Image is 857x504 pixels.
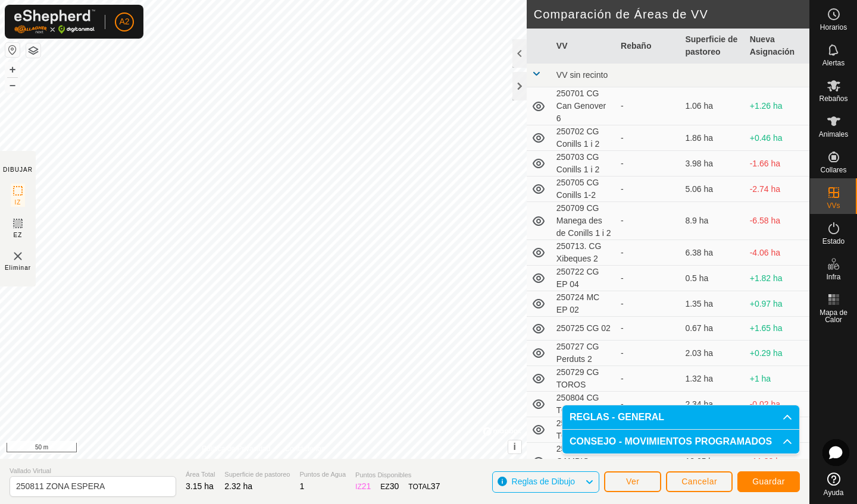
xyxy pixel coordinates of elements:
[737,471,800,492] button: Guardar
[552,392,616,417] td: 250804 CG TOROS
[621,100,675,112] div: -
[552,240,616,266] td: 250713. CG Xibeques 2
[819,131,848,138] span: Animales
[562,430,799,453] p-accordion-header: CONSEJO - MOVIMIENTOS PROGRAMADOS
[562,405,799,429] p-accordion-header: REGLAS - GENERAL
[745,125,809,151] td: +0.46 ha
[570,437,772,446] span: CONSEJO - MOVIMIENTOS PROGRAMADOS
[745,87,809,125] td: +1.26 ha
[621,183,675,196] div: -
[680,341,745,366] td: 2.03 ha
[621,247,675,259] div: -
[284,443,324,454] a: Contáctenos
[552,87,616,125] td: 250701 CG Can Genover 6
[621,347,675,360] div: -
[512,477,575,486] span: Reglas de Dibujo
[556,70,608,80] span: VV sin recinto
[552,177,616,202] td: 250705 CG Conills 1-2
[820,166,846,174] span: Collares
[552,29,616,64] th: VV
[680,392,745,417] td: 2.34 ha
[186,481,214,491] span: 3.15 ha
[408,480,440,493] div: TOTAL
[431,481,440,491] span: 37
[822,238,845,245] span: Estado
[26,43,40,58] button: Capas del Mapa
[604,471,661,492] button: Ver
[819,95,847,102] span: Rebaños
[616,29,680,64] th: Rebaño
[680,240,745,266] td: 6.38 ha
[14,10,95,34] img: Logo Gallagher
[119,15,129,28] span: A2
[680,317,745,341] td: 0.67 ha
[3,165,33,174] div: DIBUJAR
[745,202,809,240] td: -6.58 ha
[224,470,290,480] span: Superficie de pastoreo
[626,477,640,486] span: Ver
[5,62,20,77] button: +
[621,398,675,411] div: -
[186,470,215,480] span: Área Total
[552,341,616,366] td: 250727 CG Perduts 2
[14,231,23,240] span: EZ
[552,366,616,392] td: 250729 CG TOROS
[552,125,616,151] td: 250702 CG Conills 1 i 2
[820,24,847,31] span: Horarios
[552,443,616,481] td: 250808 CAMBIO DESCARTE
[680,87,745,125] td: 1.06 ha
[745,240,809,266] td: -4.06 ha
[745,291,809,317] td: +0.97 ha
[680,151,745,177] td: 3.98 ha
[745,29,809,64] th: Nueva Asignación
[11,249,25,263] img: VV
[745,366,809,392] td: +1 ha
[810,468,857,501] a: Ayuda
[380,480,399,493] div: EZ
[224,481,252,491] span: 2.32 ha
[10,466,176,476] span: Vallado Virtual
[552,317,616,341] td: 250725 CG 02
[827,202,840,209] span: VVs
[552,291,616,317] td: 250724 MC EP 02
[552,202,616,240] td: 250709 CG Manega des de Conills 1 i 2
[355,480,371,493] div: IZ
[822,59,845,67] span: Alertas
[826,273,840,281] span: Infra
[745,392,809,417] td: -0.02 ha
[621,455,675,468] div: -
[299,481,304,491] span: 1
[552,151,616,177] td: 250703 CG Conills 1 i 2
[745,177,809,202] td: -2.74 ha
[621,298,675,310] div: -
[621,373,675,385] div: -
[202,443,270,454] a: Política de Privacidad
[680,177,745,202] td: 5.06 ha
[813,309,854,323] span: Mapa de Calor
[745,341,809,366] td: +0.29 ha
[5,78,20,92] button: –
[824,489,844,496] span: Ayuda
[621,322,675,335] div: -
[680,202,745,240] td: 8.9 ha
[745,317,809,341] td: +1.65 ha
[621,132,675,144] div: -
[552,417,616,443] td: 250807 CG TOROS
[680,266,745,291] td: 0.5 ha
[570,412,664,422] span: REGLAS - GENERAL
[299,470,346,480] span: Puntos de Agua
[621,272,675,285] div: -
[552,266,616,291] td: 250722 CG EP 04
[752,477,785,486] span: Guardar
[534,7,809,21] h2: Comparación de Áreas de VV
[666,471,733,492] button: Cancelar
[680,29,745,64] th: Superficie de pastoreo
[15,198,21,207] span: IZ
[745,266,809,291] td: +1.82 ha
[508,440,521,453] button: i
[514,442,516,452] span: i
[621,157,675,170] div: -
[680,366,745,392] td: 1.32 ha
[680,291,745,317] td: 1.35 ha
[5,263,31,272] span: Eliminar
